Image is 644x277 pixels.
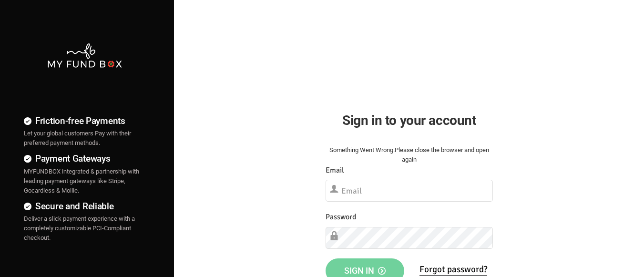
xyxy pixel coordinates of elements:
[326,145,493,164] div: Something Went Wrong.Please close the browser and open again
[24,168,139,194] span: MYFUNDBOX integrated & partnership with leading payment gateways like Stripe, Gocardless & Mollie.
[419,264,487,276] a: Forgot password?
[24,114,145,128] h4: Friction-free Payments
[24,152,145,165] h4: Payment Gateways
[24,199,145,213] h4: Secure and Reliable
[326,180,493,202] input: Email
[344,266,386,276] span: Sign in
[326,164,344,176] label: Email
[47,42,123,69] img: mfbwhite.png
[24,215,135,241] span: Deliver a slick payment experience with a completely customizable PCI-Compliant checkout.
[24,130,131,146] span: Let your global customers Pay with their preferred payment methods.
[326,211,356,223] label: Password
[326,110,493,131] h2: Sign in to your account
